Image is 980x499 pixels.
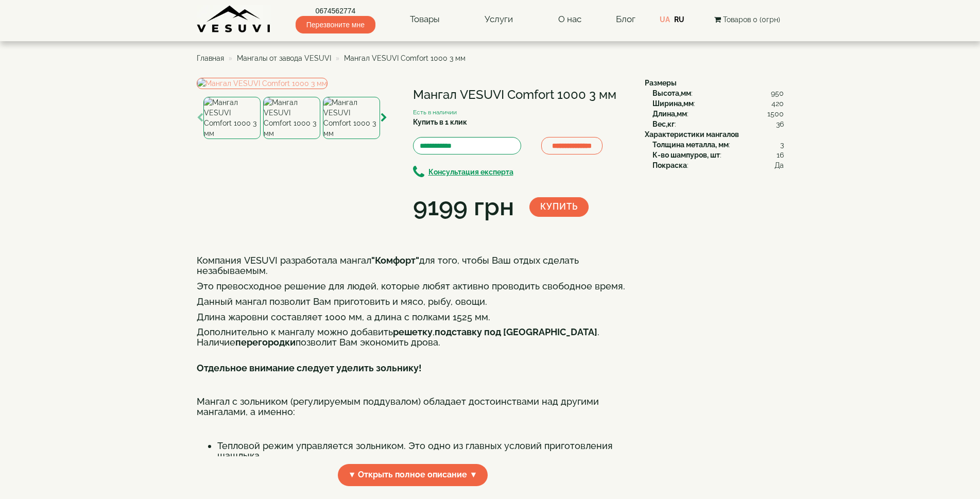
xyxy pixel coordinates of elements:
[344,54,466,62] span: Мангал VESUVI Comfort 1000 3 мм
[428,168,513,176] b: Консультация експерта
[548,8,592,31] a: О нас
[197,397,629,417] h4: Мангал с зольником (регулируемым поддувалом) обладает достоинствами над другими мангалами, а именно:
[393,326,433,337] b: решетку
[645,130,739,139] b: Характеристики мангалов
[652,120,675,128] b: Вес,кг
[197,327,629,357] h4: Дополнительно к мангалу можно добавить , . Наличие позволит Вам экономить дрова.
[296,6,375,16] a: 0674562774
[400,8,450,31] a: Товары
[652,150,784,160] div: :
[197,297,629,307] h4: Данный мангал позволит Вам приготовить и мясо, рыбу, овощи.
[711,14,783,25] button: Товаров 0 (0грн)
[775,160,784,170] span: Да
[197,5,271,33] img: Завод VESUVI
[652,88,784,98] div: :
[197,255,629,276] h4: Компания VESUVI разработала мангал для того, чтобы Ваш отдых сделать незабываемым.
[323,97,380,139] img: Мангал VESUVI Comfort 1000 3 мм
[217,441,629,461] li: Тепловой режим управляется зольником. Это одно из главных условий приготовления шашлыка.
[435,326,597,337] b: подставку под [GEOGRAPHIC_DATA]
[235,337,296,348] b: перегородки
[529,197,589,217] button: Купить
[771,88,784,98] span: 950
[197,363,422,373] b: Отдельное внимание следует уделить зольнику!
[413,190,514,225] div: 9199 грн
[652,151,720,159] b: К-во шампуров, шт
[652,141,729,149] b: Толщина металла, мм
[652,110,687,118] b: Длина,мм
[780,140,784,150] span: 3
[197,312,490,322] : Длина жаровни составляет 1000 мм, а длина с полками 1525 мм.
[771,98,784,109] span: 420
[652,89,691,97] b: Высота,мм
[777,150,784,160] span: 16
[652,161,687,169] b: Покраска
[371,255,419,266] b: "Комфорт"
[413,88,629,101] h1: Мангал VESUVI Comfort 1000 3 мм
[652,140,784,150] div: :
[237,54,331,62] a: Мангалы от завода VESUVI
[197,54,224,62] a: Главная
[413,109,457,116] small: Есть в наличии
[413,117,467,127] label: Купить в 1 клик
[652,160,784,170] div: :
[776,119,784,129] span: 36
[652,99,694,108] b: Ширина,мм
[338,464,488,486] span: ▼ Открыть полное описание ▼
[767,109,784,119] span: 1500
[674,15,684,24] a: RU
[723,15,780,24] span: Товаров 0 (0грн)
[474,8,523,31] a: Услуги
[645,79,677,87] b: Размеры
[652,109,784,119] div: :
[197,281,629,291] h4: Это превосходное решение для людей, которые любят активно проводить свободное время.
[296,16,375,33] span: Перезвоните мне
[652,119,784,129] div: :
[263,97,320,139] img: Мангал VESUVI Comfort 1000 3 мм
[197,78,328,89] img: Мангал VESUVI Comfort 1000 3 мм
[652,98,784,109] div: :
[203,97,261,139] img: Мангал VESUVI Comfort 1000 3 мм
[616,14,635,24] a: Блог
[660,15,670,24] a: UA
